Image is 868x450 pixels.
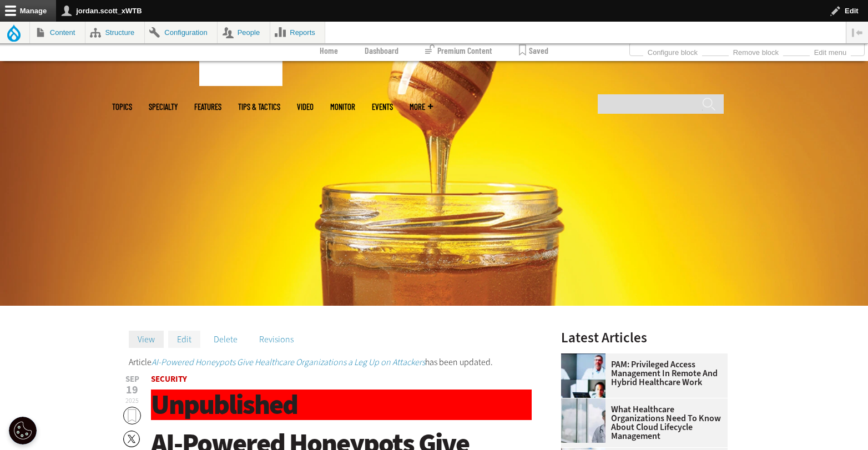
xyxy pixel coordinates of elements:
a: Saved [519,40,548,61]
a: doctor in front of clouds and reflective building [561,398,611,407]
a: remote call with care team [561,353,611,362]
a: Reports [270,22,325,43]
a: Security [151,373,187,385]
span: 19 [123,385,141,396]
span: Sep [123,375,141,383]
a: Revisions [250,331,302,347]
a: View [129,331,164,347]
a: Content [30,22,85,43]
a: What Healthcare Organizations Need To Know About Cloud Lifecycle Management [561,405,721,441]
a: Configure block [643,45,702,57]
a: Events [372,103,393,111]
button: Vertical orientation [846,22,868,43]
button: Open Preferences [9,417,37,444]
a: Tips & Tactics [238,103,280,111]
a: Structure [85,22,144,43]
a: Delete [205,331,246,347]
a: Remove block [729,45,783,57]
a: Dashboard [365,40,398,61]
a: CDW [199,77,282,89]
a: Configuration [145,22,217,43]
span: Specialty [149,103,178,111]
span: 2025 [125,396,139,405]
a: Edit [168,331,200,347]
a: Edit menu [810,45,851,57]
span: Topics [112,103,132,111]
h1: Unpublished [151,390,532,420]
a: PAM: Privileged Access Management in Remote and Hybrid Healthcare Work [561,360,721,387]
img: remote call with care team [561,353,605,398]
a: People [218,22,270,43]
a: AI-Powered Honeypots Give Healthcare Organizations a Leg Up on Attackers [152,356,425,368]
div: Status message [129,358,532,367]
a: Video [297,103,314,111]
a: Home [320,40,338,61]
h3: Latest Articles [561,331,728,345]
a: Premium Content [425,40,492,61]
a: MonITor [330,103,355,111]
a: Features [194,103,221,111]
div: Cookie Settings [9,417,37,444]
img: doctor in front of clouds and reflective building [561,398,605,443]
span: More [410,103,433,111]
